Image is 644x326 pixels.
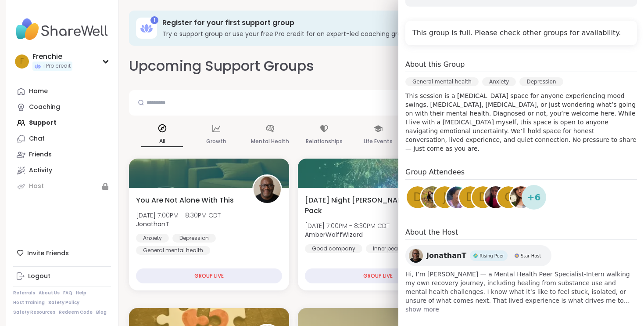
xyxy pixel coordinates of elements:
[150,16,158,24] div: 1
[473,254,478,258] img: Rising Peer
[515,254,519,258] img: Star Host
[409,249,423,263] img: JonathanT
[405,59,465,70] h4: About this Group
[162,18,615,28] h3: Register for your first support group
[482,77,516,86] div: Anxiety
[29,166,52,175] div: Activity
[13,163,111,178] a: Activity
[305,221,390,230] span: [DATE] 7:00PM - 8:30PM CDT
[32,52,72,62] div: Frenchie
[29,182,44,191] div: Host
[13,99,111,115] a: Coaching
[420,185,444,210] a: Ashley_Voss
[29,134,45,143] div: Chat
[412,28,630,38] h4: This group is full. Please check other groups for availability.
[496,185,521,210] a: c
[136,220,169,228] b: JonathanT
[305,268,451,283] div: GROUP LIVE
[13,131,111,147] a: Chat
[76,290,86,296] a: Help
[13,178,111,194] a: Host
[443,189,447,206] span: J
[20,56,24,67] span: F
[479,253,504,259] span: Rising Peer
[485,186,507,208] img: Jesyanhyree
[43,62,71,70] span: 1 Pro credit
[405,245,551,266] a: JonathanTJonathanTRising PeerRising PeerStar HostStar Host
[162,29,615,38] h3: Try a support group or use your free Pro credit for an expert-led coaching group.
[39,290,60,296] a: About Us
[48,300,79,306] a: Safety Policy
[466,189,475,206] span: D
[405,270,637,305] span: Hi, I’m [PERSON_NAME] — a Mental Health Peer Specialist-Intern walking my own recovery journey, i...
[504,189,512,206] span: c
[509,185,533,210] a: elainaaaaa
[13,245,111,261] div: Invite Friends
[136,246,210,255] div: General mental health
[510,186,532,208] img: elainaaaaa
[28,272,50,281] div: Logout
[206,136,226,147] p: Growth
[172,234,216,243] div: Depression
[251,136,289,147] p: Mental Health
[366,244,411,253] div: Inner peace
[29,87,48,96] div: Home
[63,290,72,296] a: FAQ
[471,185,495,210] a: d
[426,250,466,261] span: JonathanT
[141,136,183,147] p: All
[405,305,637,314] span: show more
[136,195,234,206] span: You Are Not Alone With This
[13,83,111,99] a: Home
[433,185,457,210] a: J
[13,300,45,306] a: Host Training
[29,150,52,159] div: Friends
[13,290,35,296] a: Referrals
[458,185,483,210] a: D
[405,185,430,210] a: d
[305,195,411,216] span: [DATE] Night [PERSON_NAME] Pack
[483,185,508,210] a: Jesyanhyree
[96,309,107,315] a: Blog
[527,191,541,204] span: + 6
[305,244,362,253] div: Good company
[136,211,221,220] span: [DATE] 7:00PM - 8:30PM CDT
[405,167,637,180] h4: Group Attendees
[254,176,281,203] img: JonathanT
[405,227,637,240] h4: About the Host
[447,186,469,208] img: nicolewilliams43
[405,77,479,86] div: General mental health
[421,186,443,208] img: Ashley_Voss
[479,189,487,206] span: d
[29,103,60,112] div: Coaching
[13,14,111,45] img: ShareWell Nav Logo
[521,253,541,259] span: Star Host
[445,185,470,210] a: nicolewilliams43
[405,91,637,153] p: This session is a [MEDICAL_DATA] space for anyone experiencing mood swings, [MEDICAL_DATA], [MEDI...
[59,309,93,315] a: Redeem Code
[136,234,169,243] div: Anxiety
[364,136,393,147] p: Life Events
[413,189,422,206] span: d
[13,268,111,284] a: Logout
[13,309,55,315] a: Safety Resources
[136,268,282,283] div: GROUP LIVE
[519,77,563,86] div: Depression
[13,147,111,163] a: Friends
[129,56,314,76] h2: Upcoming Support Groups
[306,136,343,147] p: Relationships
[305,230,363,239] b: AmberWolffWizard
